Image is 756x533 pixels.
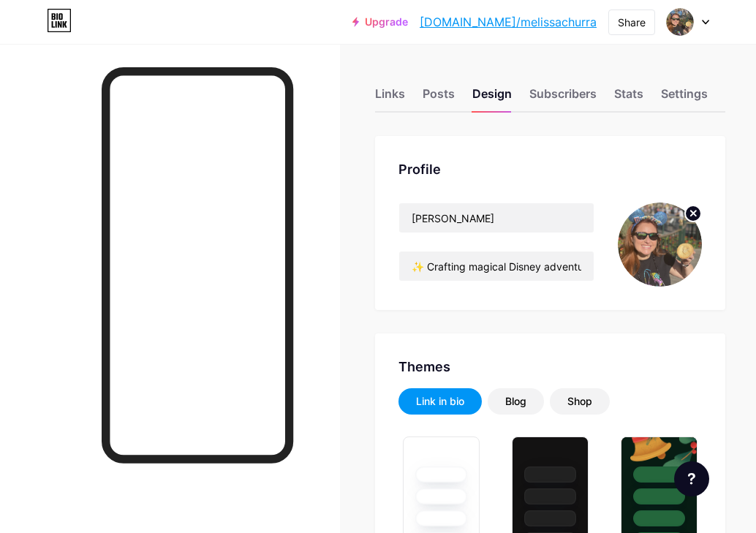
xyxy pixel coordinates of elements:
[416,394,464,409] div: Link in bio
[399,252,594,281] input: Bio
[423,85,455,111] div: Posts
[618,15,646,30] div: Share
[472,85,512,111] div: Design
[352,16,408,28] a: Upgrade
[618,203,702,287] img: melissachurra
[399,203,594,233] input: Name
[398,159,702,179] div: Profile
[398,357,702,377] div: Themes
[666,8,694,36] img: melissachurra
[614,85,643,111] div: Stats
[661,85,708,111] div: Settings
[110,75,285,455] iframe: To enrich screen reader interactions, please activate Accessibility in Grammarly extension settings
[420,13,597,31] a: [DOMAIN_NAME]/melissachurra
[529,85,597,111] div: Subscribers
[505,394,526,409] div: Blog
[375,85,405,111] div: Links
[567,394,592,409] div: Shop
